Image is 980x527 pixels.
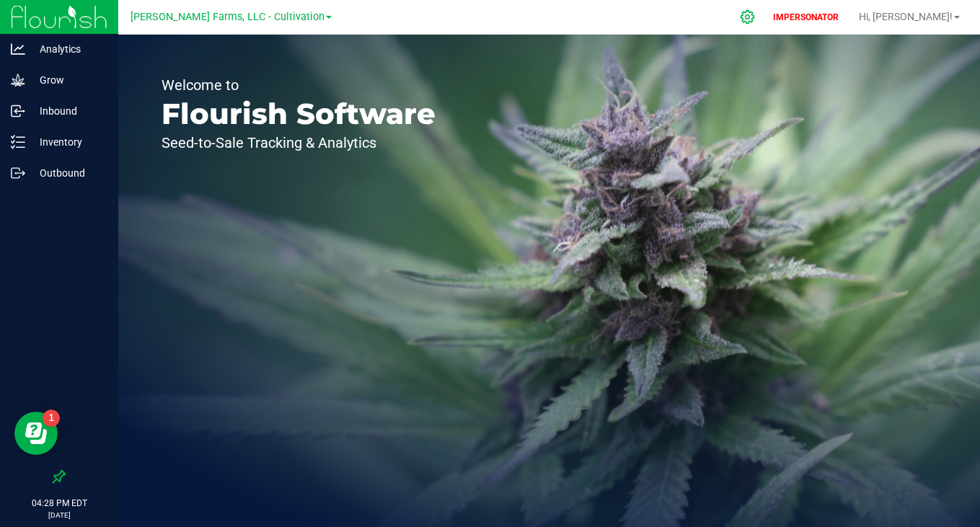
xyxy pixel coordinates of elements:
p: Seed-to-Sale Tracking & Analytics [162,136,436,150]
p: 04:28 PM EDT [6,497,112,510]
div: Manage settings [738,9,758,25]
p: IMPERSONATOR [767,11,844,24]
p: Flourish Software [162,99,436,128]
inline-svg: Inventory [11,135,25,149]
p: Grow [25,71,112,89]
inline-svg: Outbound [11,166,25,180]
span: [PERSON_NAME] Farms, LLC - Cultivation [131,11,325,23]
p: Outbound [25,164,112,182]
p: Analytics [25,40,112,58]
label: Pin the sidebar to full width on large screens [52,469,66,484]
p: [DATE] [6,510,112,521]
inline-svg: Inbound [11,104,25,118]
inline-svg: Analytics [11,42,25,56]
p: Inbound [25,102,112,120]
span: Hi, [PERSON_NAME]! [859,11,953,22]
inline-svg: Grow [11,73,25,87]
iframe: Resource center [14,412,58,455]
p: Welcome to [162,78,436,92]
p: Inventory [25,133,112,151]
iframe: Resource center unread badge [43,409,60,427]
